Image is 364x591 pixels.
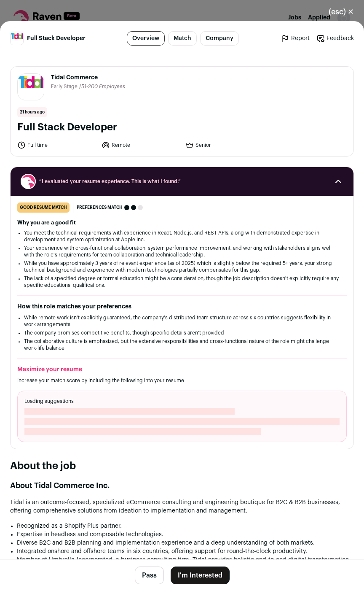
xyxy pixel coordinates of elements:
[10,480,354,491] h2: About Tidal Commerce Inc.
[17,556,354,572] li: Member of Umbrella-Incorporated, a business consulting firm, Tidal provides holistic end-to-end d...
[17,302,347,311] h2: How this role matches your preferences
[17,547,354,556] li: Integrated onshore and offshore teams in six countries, offering support for round-the-clock prod...
[24,245,340,258] li: Your experience with cross-functional collaboration, system performance improvement, and working ...
[318,3,364,21] button: Close modal
[18,74,44,100] img: e319d9205cd681429fd8d39f32dcc1f24aca71d7a2b103243065b9533f2285b0.jpg
[27,34,86,43] span: Full Stack Developer
[51,73,125,82] span: Tidal Commerce
[17,522,354,530] li: Recognized as a Shopify Plus partner.
[17,365,347,374] h2: Maximize your resume
[39,178,325,185] span: “I evaluated your resume experience. This is what I found.”
[17,539,354,547] li: Diverse B2C and B2B planning and implementation experience and a deep understanding of both markets.
[17,202,70,213] div: good resume match
[17,377,347,384] p: Increase your match score by including the following into your resume
[79,84,125,90] li: /
[17,219,347,226] h2: Why you are a good fit
[17,121,347,134] h1: Full Stack Developer
[10,498,354,515] p: Tidal is an outcome-focused, specialized eCommerce consulting and engineering boutique for B2C & ...
[24,229,340,243] li: You meet the technical requirements with experience in React, Node.js, and REST APIs, along with ...
[11,32,23,45] img: e319d9205cd681429fd8d39f32dcc1f24aca71d7a2b103243065b9533f2285b0.jpg
[51,84,79,90] li: Early Stage
[17,141,96,149] li: Full time
[77,203,123,212] span: Preferences match
[135,567,164,584] button: Pass
[127,31,165,46] a: Overview
[168,31,197,46] a: Match
[24,275,340,289] li: The lack of a specified degree or formal education might be a consideration, though the job descr...
[17,107,47,117] span: 21 hours ago
[171,567,230,584] button: I'm Interested
[17,391,347,442] div: Loading suggestions
[24,329,340,336] li: The company promises competitive benefits, though specific details aren't provided
[24,260,340,273] li: While you have approximately 3 years of relevant experience (as of 2025) which is slightly below ...
[185,141,265,149] li: Senior
[10,459,354,473] h2: About the job
[200,31,239,46] a: Company
[102,141,181,149] li: Remote
[281,34,310,43] a: Report
[316,34,354,43] a: Feedback
[24,338,340,351] li: The collaborative culture is emphasized, but the extensive responsibilities and cross-functional ...
[24,314,340,328] li: While remote work isn't explicitly guaranteed, the company's distributed team structure across si...
[81,84,125,89] span: 51-200 Employees
[17,530,354,539] li: Expertise in headless and composable technologies.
